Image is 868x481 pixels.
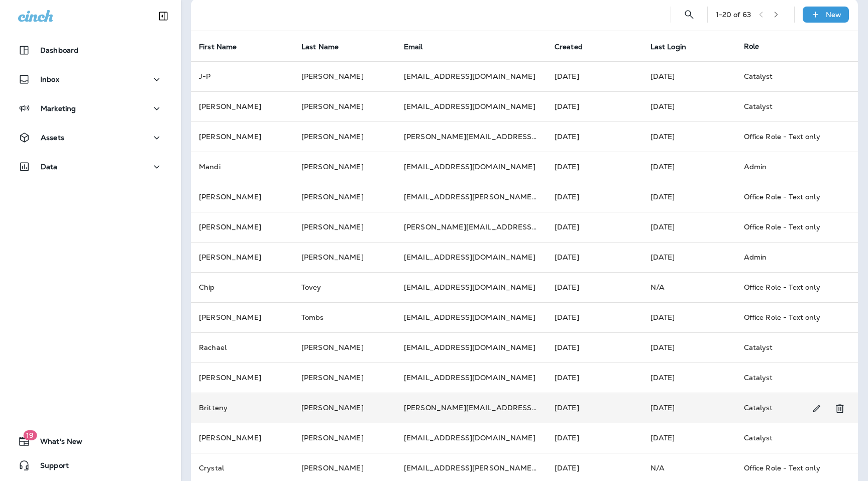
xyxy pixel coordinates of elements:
[40,46,78,54] p: Dashboard
[41,104,76,112] p: Marketing
[10,69,171,89] button: Inbox
[10,128,171,148] button: Assets
[41,163,58,171] p: Data
[10,98,171,118] button: Marketing
[30,461,69,473] span: Support
[149,6,177,26] button: Collapse Sidebar
[10,157,171,177] button: Data
[23,430,37,440] span: 19
[30,437,82,449] span: What's New
[10,40,171,60] button: Dashboard
[826,11,841,19] p: New
[40,75,59,83] p: Inbox
[10,431,171,451] button: 19What's New
[41,134,64,142] p: Assets
[10,455,171,475] button: Support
